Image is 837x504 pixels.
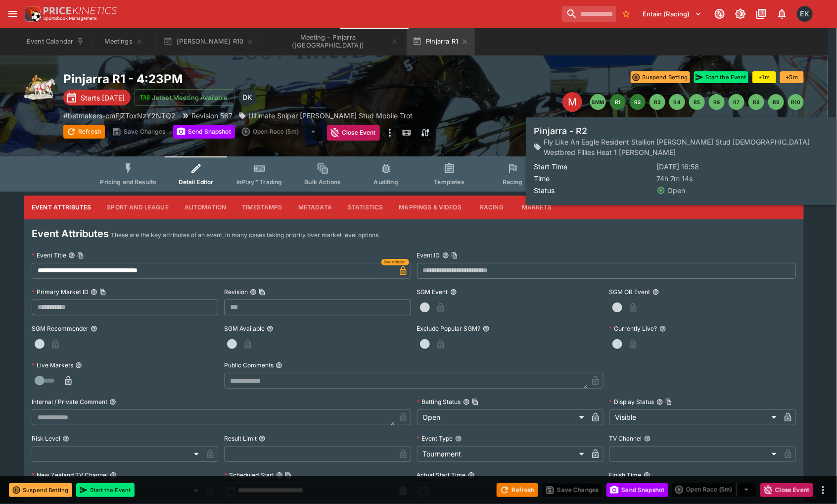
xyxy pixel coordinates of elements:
p: Overtype [675,128,702,138]
button: Connected to PK [711,5,729,23]
button: Metadata [290,196,340,219]
button: Send Snapshot [606,483,668,497]
img: jetbet-logo.svg [140,93,150,102]
button: Automation [177,196,234,219]
div: split button [672,483,756,497]
span: Pricing and Results [100,178,156,186]
p: These are the key attributes of an event, in many cases taking priority over market level options. [111,230,380,240]
p: Public Comments [224,361,274,369]
span: Auditing [374,178,398,186]
button: Start the Event [694,71,748,83]
button: Close Event [760,483,813,497]
button: Pinjarra R1 [407,28,475,55]
button: SMM [590,94,606,110]
button: Meetings [92,28,155,55]
div: Ultimate Sniper Allwood Stud Mobile Trot [238,110,413,121]
span: Detail Editor [179,178,214,186]
span: Overridden [384,259,406,265]
button: Timestamps [234,196,290,219]
button: Copy To Clipboard [451,252,458,259]
div: Tournament [417,446,588,462]
button: Copy To Clipboard [285,472,292,479]
button: Refresh [63,125,105,139]
button: Sport and League [99,196,176,219]
button: Select Tenant [637,6,708,22]
button: Documentation [752,5,770,23]
button: Toggle light/dark mode [732,5,749,23]
input: search [562,6,616,22]
button: R2 [630,94,646,110]
button: Mappings & Videos [391,196,470,219]
p: SGM OR Event [609,288,651,296]
button: Meeting - Pinjarra (AUS) [262,28,405,55]
h4: Event Attributes [32,227,109,240]
button: Copy To Clipboard [259,289,266,296]
p: Override [722,128,747,138]
p: Result Limit [224,434,257,443]
p: Event Title [32,251,66,259]
button: Refresh [497,483,538,497]
span: Related Events [618,178,661,186]
button: R7 [729,94,744,110]
button: Event Attributes [24,196,99,219]
button: more [384,125,396,141]
button: Jetbet Meeting Available [135,89,234,106]
img: harness_racing.png [24,71,55,103]
p: Event Type [417,434,453,443]
button: [PERSON_NAME] R10 [157,28,260,55]
p: Risk Level [32,434,60,443]
button: R9 [768,94,784,110]
p: Exclude Popular SGM? [417,324,481,333]
div: Start From [659,125,804,141]
button: Close Event [327,125,380,141]
div: Open [417,409,588,425]
button: R8 [748,94,764,110]
button: Emily Kim [794,3,816,25]
div: split button [239,125,323,139]
button: Racing [469,196,514,219]
button: Event Calendar [21,28,90,55]
button: Statistics [340,196,391,219]
div: Visible [609,409,780,425]
button: more [817,484,829,496]
p: Betting Status [417,398,461,406]
span: Templates [434,178,465,186]
button: Send Snapshot [173,125,235,139]
p: SGM Event [417,288,448,296]
p: New Zealand TV Channel [32,471,108,479]
button: Markets [514,196,559,219]
button: No Bookmarks [618,6,634,22]
p: Currently Live? [609,324,657,333]
p: Revision [224,288,248,296]
p: Display Status [609,398,654,406]
p: Ultimate Sniper [PERSON_NAME] Stud Mobile Trot [248,110,413,121]
button: Copy To Clipboard [665,399,672,405]
div: Event type filters [92,156,735,192]
button: Start the Event [76,483,135,497]
div: Dabin Kim [238,89,256,106]
button: R3 [650,94,665,110]
button: +1m [752,71,776,83]
img: PriceKinetics [44,7,117,14]
p: Primary Market ID [32,288,89,296]
button: +5m [780,71,804,83]
button: Suspend Betting [631,71,690,83]
p: TV Channel [609,434,642,443]
p: Event ID [417,251,440,259]
div: Emily Kim [797,6,813,22]
img: PriceKinetics Logo [22,4,42,24]
button: Suspend Betting [9,483,72,497]
span: System Controls [679,178,727,186]
button: Notifications [773,5,791,23]
img: Sportsbook Management [44,16,97,21]
p: Live Markets [32,361,73,369]
span: Racing [503,178,523,186]
p: Auto-Save [768,128,799,138]
p: Starts [DATE] [81,93,125,103]
p: Internal / Private Comment [32,398,107,406]
button: Copy To Clipboard [99,289,106,296]
button: Copy To Clipboard [472,399,479,405]
button: Copy To Clipboard [77,252,84,259]
div: Edit Meeting [562,92,582,112]
p: Revision 567 [191,110,232,121]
